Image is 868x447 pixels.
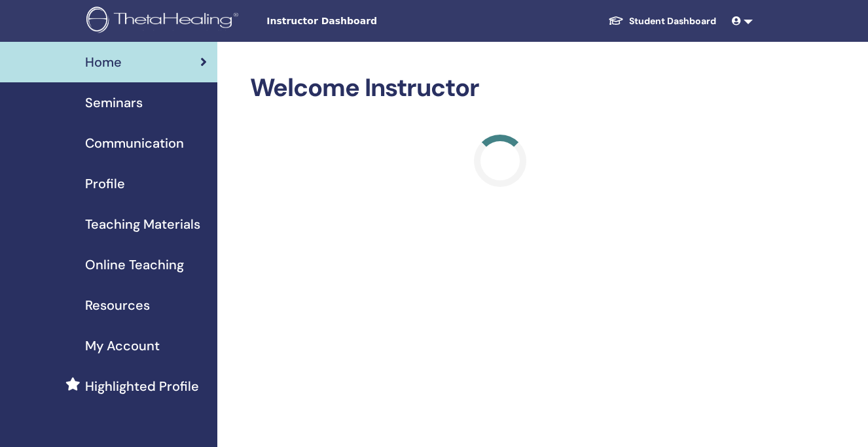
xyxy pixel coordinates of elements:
h2: Welcome Instructor [250,73,751,103]
span: Seminars [85,93,143,112]
img: graduation-cap-white.svg [608,15,624,26]
span: Resources [85,295,150,315]
span: My Account [85,336,160,356]
span: Home [85,52,122,72]
a: Student Dashboard [598,9,727,33]
span: Instructor Dashboard [266,14,463,28]
img: logo.png [86,7,243,36]
span: Highlighted Profile [85,376,199,396]
span: Online Teaching [85,255,184,274]
span: Teaching Materials [85,214,200,234]
span: Communication [85,133,184,153]
span: Profile [85,174,125,193]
